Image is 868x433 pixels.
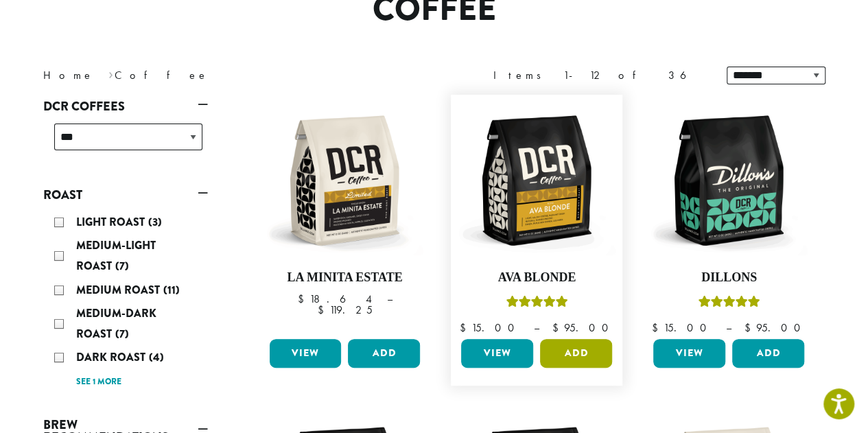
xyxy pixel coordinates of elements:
bdi: 15.00 [651,320,712,335]
span: $ [552,320,563,335]
div: Rated 5.00 out of 5 [698,294,760,314]
span: Medium Roast [76,282,163,298]
span: (7) [115,326,129,342]
span: Light Roast [76,214,148,230]
span: (11) [163,282,180,298]
a: View [653,339,725,368]
bdi: 95.00 [552,320,614,335]
h4: La Minita Estate [266,270,424,285]
span: $ [459,320,471,335]
h4: Dillons [650,270,808,285]
span: (7) [115,258,129,274]
a: Home [43,68,94,82]
button: Add [732,339,804,368]
img: DCR-12oz-Ava-Blonde-Stock-scaled.png [458,102,615,259]
button: Add [540,339,612,368]
span: Medium-Light Roast [76,237,156,274]
a: Roast [43,183,208,207]
span: (3) [148,214,162,230]
bdi: 15.00 [459,320,520,335]
span: Medium-Dark Roast [76,305,156,342]
div: Roast [43,207,208,397]
span: $ [651,320,663,335]
a: DillonsRated 5.00 out of 5 [650,102,808,333]
span: – [386,292,392,306]
a: See 1 more [76,375,121,389]
div: Rated 5.00 out of 5 [506,294,567,314]
bdi: 95.00 [744,320,806,335]
div: Items 1-12 of 36 [493,67,706,84]
bdi: 18.64 [297,292,373,306]
a: DCR Coffees [43,95,208,118]
span: – [533,320,539,335]
span: – [725,320,731,335]
bdi: 119.25 [317,303,372,317]
a: La Minita Estate [266,102,424,333]
img: DCR-12oz-La-Minita-Estate-Stock-scaled.png [266,102,423,259]
span: › [108,62,113,84]
span: (4) [149,349,164,365]
div: DCR Coffees [43,118,208,167]
span: $ [297,292,309,306]
h4: Ava Blonde [458,270,615,285]
a: Ava BlondeRated 5.00 out of 5 [458,102,615,333]
span: Dark Roast [76,349,149,365]
nav: Breadcrumb [43,67,414,84]
span: $ [744,320,755,335]
img: DCR-12oz-Dillons-Stock-scaled.png [650,102,808,259]
span: $ [317,303,329,317]
button: Add [348,339,420,368]
a: View [461,339,533,368]
a: View [270,339,342,368]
